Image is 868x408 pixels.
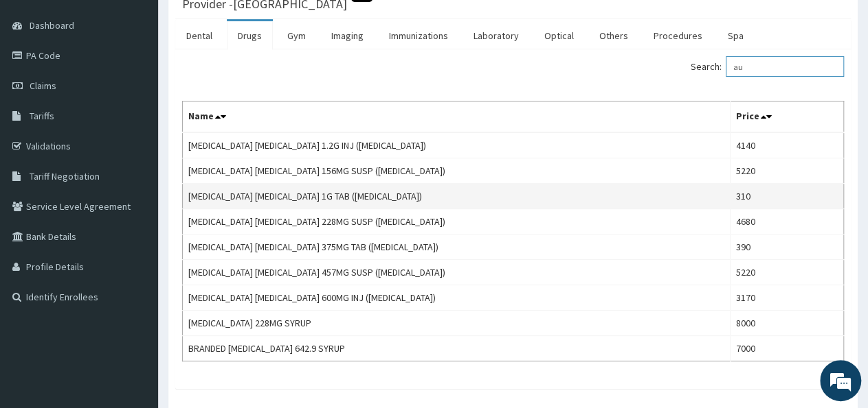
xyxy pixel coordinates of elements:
div: Chat with us now [71,77,231,95]
td: 5220 [730,158,843,184]
td: [MEDICAL_DATA] [MEDICAL_DATA] 1.2G INJ ([MEDICAL_DATA]) [183,132,731,158]
span: Claims [30,80,56,92]
span: We're online! [80,119,190,257]
a: Dental [175,21,223,50]
td: [MEDICAL_DATA] 228MG SYRUP [183,311,731,336]
td: 390 [730,235,843,260]
td: BRANDED [MEDICAL_DATA] 642.9 SYRUP [183,336,731,361]
a: Optical [533,21,585,50]
td: 4680 [730,209,843,235]
td: 5220 [730,260,843,285]
th: Price [730,101,843,133]
td: 3170 [730,285,843,311]
td: 7000 [730,336,843,361]
td: [MEDICAL_DATA] [MEDICAL_DATA] 375MG TAB ([MEDICAL_DATA]) [183,235,731,260]
a: Procedures [643,21,713,50]
span: Tariffs [30,110,54,122]
td: 8000 [730,311,843,336]
span: Dashboard [30,19,74,32]
td: [MEDICAL_DATA] [MEDICAL_DATA] 1G TAB ([MEDICAL_DATA]) [183,184,731,209]
td: [MEDICAL_DATA] [MEDICAL_DATA] 600MG INJ ([MEDICAL_DATA]) [183,285,731,311]
td: 310 [730,184,843,209]
textarea: Type your message and hit 'Enter' [7,267,262,315]
td: [MEDICAL_DATA] [MEDICAL_DATA] 457MG SUSP ([MEDICAL_DATA]) [183,260,731,285]
div: Minimize live chat window [225,7,258,40]
a: Spa [717,21,755,50]
td: [MEDICAL_DATA] [MEDICAL_DATA] 228MG SUSP ([MEDICAL_DATA]) [183,209,731,235]
label: Search: [691,56,844,77]
input: Search: [726,56,844,77]
th: Name [183,101,731,133]
td: 4140 [730,132,843,158]
a: Others [588,21,639,50]
a: Immunizations [378,21,459,50]
a: Drugs [227,21,273,50]
span: Tariff Negotiation [30,170,100,182]
a: Imaging [320,21,375,50]
a: Gym [276,21,317,50]
td: [MEDICAL_DATA] [MEDICAL_DATA] 156MG SUSP ([MEDICAL_DATA]) [183,158,731,184]
a: Laboratory [463,21,530,50]
img: d_794563401_company_1708531726252_794563401 [25,69,56,103]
